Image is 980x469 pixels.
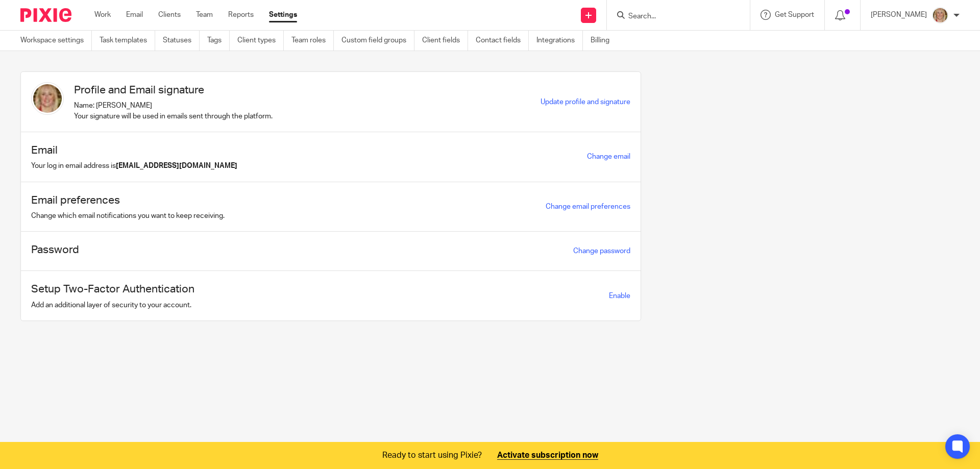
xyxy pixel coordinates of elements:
p: [PERSON_NAME] [871,10,927,20]
a: Change email preferences [546,203,630,210]
a: Update profile and signature [541,98,630,106]
a: Custom field groups [341,31,414,51]
a: Work [94,10,111,20]
span: Enable [609,292,630,300]
a: Clients [158,10,181,20]
p: Name: [PERSON_NAME] Your signature will be used in emails sent through the platform. [74,101,273,121]
a: Client types [237,31,284,51]
a: Task templates [100,31,155,51]
a: Tags [207,31,230,51]
h1: Email preferences [31,192,225,208]
input: Search [627,12,719,21]
a: Team roles [291,31,334,51]
h1: Password [31,242,79,258]
p: Add an additional layer of security to your account. [31,300,194,310]
h1: Profile and Email signature [74,82,273,98]
a: Settings [269,10,297,20]
a: Change email [587,153,630,160]
a: Contact fields [476,31,529,51]
h1: Email [31,142,237,158]
a: Change password [573,248,630,255]
a: Team [196,10,213,20]
h1: Setup Two-Factor Authentication [31,281,194,297]
p: Your log in email address is [31,161,237,171]
span: Get Support [775,11,814,18]
img: Pixie [20,8,71,22]
a: Integrations [536,31,583,51]
a: Workspace settings [20,31,92,51]
p: Change which email notifications you want to keep receiving. [31,211,225,221]
a: Client fields [422,31,468,51]
img: JW%20photo.JPG [932,7,948,23]
a: Email [126,10,143,20]
b: [EMAIL_ADDRESS][DOMAIN_NAME] [116,162,237,169]
a: Statuses [163,31,200,51]
a: Billing [591,31,617,51]
a: Reports [228,10,254,20]
img: JW%20photo.JPG [31,82,64,115]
